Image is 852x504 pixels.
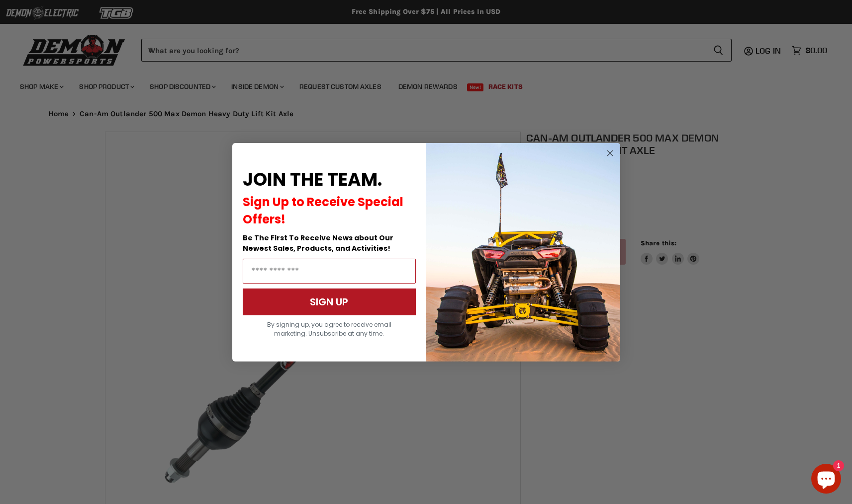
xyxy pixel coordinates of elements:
span: By signing up, you agree to receive email marketing. Unsubscribe at any time. [267,320,391,338]
inbox-online-store-chat: Shopify online store chat [808,464,844,496]
span: Be The First To Receive News about Our Newest Sales, Products, and Activities! [243,233,393,253]
button: SIGN UP [243,288,416,315]
img: a9095488-b6e7-41ba-879d-588abfab540b.jpeg [426,143,620,361]
span: JOIN THE TEAM. [243,167,382,192]
button: Close dialog [604,147,616,159]
input: Email Address [243,259,416,284]
span: Sign Up to Receive Special Offers! [243,194,403,227]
